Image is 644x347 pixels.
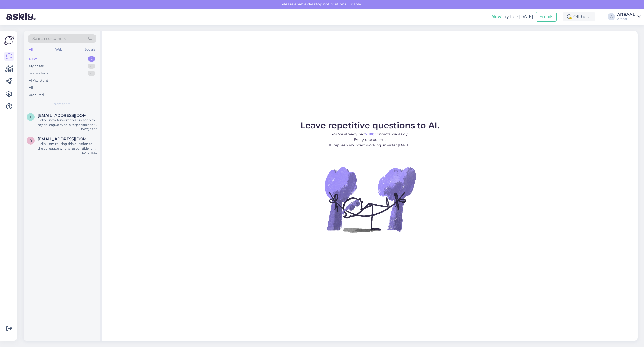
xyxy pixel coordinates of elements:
[323,152,417,246] img: No Chat active
[38,137,92,141] span: ristofuchs@gmail.com
[300,131,439,148] p: You’ve already had contacts via Askly. Every one counts. AI replies 24/7. Start working smarter [...
[29,64,44,69] div: My chats
[88,64,95,69] div: 0
[536,12,557,22] button: Emails
[54,46,63,53] div: Web
[83,46,96,53] div: Socials
[38,141,97,151] div: Hello, I am routing this question to the colleague who is responsible for this topic. The reply m...
[88,56,95,62] div: 2
[81,151,97,155] div: [DATE] 16:52
[29,71,48,76] div: Team chats
[617,13,641,21] a: AREAALAreaal
[491,14,503,19] b: New!
[300,120,439,130] span: Leave repetitive questions to AI.
[30,115,31,119] span: i
[38,113,92,118] span: info@areaal.ee
[54,102,70,106] span: New chats
[29,92,44,98] div: Archived
[365,132,375,136] b: 7,180
[28,46,34,53] div: All
[563,12,595,21] div: Off-hour
[32,36,66,41] span: Search customers
[617,17,635,21] div: Areaal
[88,71,95,76] div: 0
[617,13,635,17] div: AREAAL
[38,118,97,127] div: Hello, I now forward this question to my colleague, who is responsible for this. The reply will b...
[608,13,615,20] div: A
[491,14,534,20] div: Try free [DATE]:
[29,85,33,90] div: All
[29,78,48,83] div: AI Assistant
[4,35,14,45] img: Askly Logo
[80,127,97,131] div: [DATE] 22:00
[29,56,37,62] div: New
[347,2,362,7] span: Enable
[30,139,32,142] span: r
